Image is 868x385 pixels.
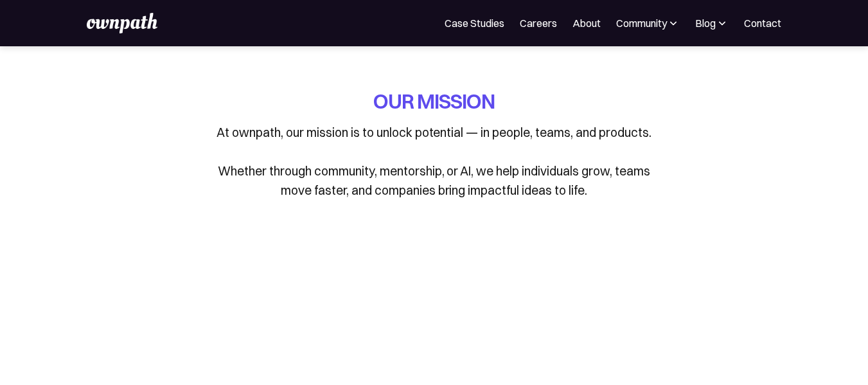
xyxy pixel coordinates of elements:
[572,15,601,31] a: About
[695,15,729,31] div: Blog
[695,15,716,31] div: Blog
[744,15,781,31] a: Contact
[520,15,557,31] a: Careers
[373,87,495,115] h1: OUR MISSION
[616,15,680,31] div: Community
[616,15,667,31] div: Community
[445,15,504,31] a: Case Studies
[209,123,659,200] p: At ownpath, our mission is to unlock potential — in people, teams, and products. Whether through ...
